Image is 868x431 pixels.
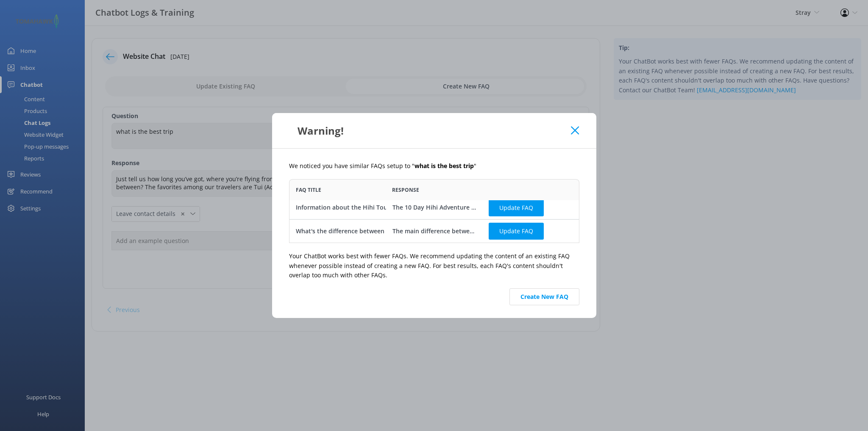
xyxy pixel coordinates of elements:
div: row [289,219,579,243]
button: Close [571,126,579,135]
div: The 10 Day Hihi Adventure tour takes you through the [GEOGRAPHIC_DATA] showing you the highlights... [392,203,476,212]
span: Response [392,186,419,194]
p: We noticed you have similar FAQs setup to " " [289,161,579,171]
button: Update FAQ [489,223,544,240]
div: Warning! [289,124,571,138]
button: Create New FAQ [509,288,579,305]
div: Information about the Hihi Tour [296,203,390,212]
div: The main difference between Select and Adventure tours is the level of comfort and style. Select ... [392,227,476,236]
div: row [289,196,579,219]
div: What's the difference between select and adventure trips [296,227,462,236]
div: grid [289,200,579,243]
span: FAQ Title [296,186,321,194]
b: what is the best trip [415,162,474,170]
button: Update FAQ [489,199,544,216]
p: Your ChatBot works best with fewer FAQs. We recommend updating the content of an existing FAQ whe... [289,251,579,280]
